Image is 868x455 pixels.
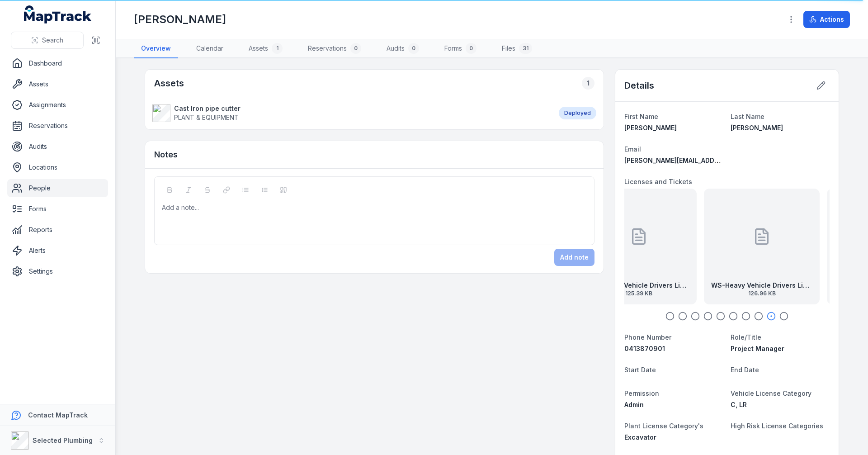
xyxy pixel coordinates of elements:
button: Search [11,32,84,49]
h2: Details [624,79,654,92]
span: Phone Number [624,333,671,341]
span: C, LR [731,401,747,408]
div: 0 [408,43,419,54]
a: Reservations0 [301,39,368,58]
span: 0413870901 [624,345,665,352]
span: Permission [624,389,659,397]
span: Licenses and Tickets [624,178,692,185]
a: Assignments [7,96,108,114]
div: 0 [466,43,476,54]
a: Settings [7,262,108,280]
a: Reports [7,221,108,239]
a: Assets [7,75,108,93]
span: Last Name [731,113,764,120]
div: 31 [519,43,532,54]
div: 1 [272,43,283,54]
a: Locations [7,158,108,176]
h2: Assets [154,77,184,90]
span: High Risk License Categories [731,422,823,430]
span: [PERSON_NAME] [731,124,783,132]
a: Forms0 [437,39,484,58]
span: Role/Title [731,333,761,341]
a: Audits [7,137,108,156]
span: Excavator [624,433,656,441]
h3: Notes [154,148,178,161]
a: Forms [7,200,108,218]
span: [PERSON_NAME][EMAIL_ADDRESS][DOMAIN_NAME] [624,156,786,164]
a: Reservations [7,117,108,135]
a: People [7,179,108,197]
div: 0 [350,43,361,54]
span: Search [42,36,63,45]
strong: Cast Iron pipe cutter [174,104,241,113]
a: Overview [134,39,178,58]
span: End Date [731,366,759,374]
strong: Contact MapTrack [28,411,88,419]
span: 125.39 KB [588,290,689,297]
h1: [PERSON_NAME] [134,12,226,27]
a: Audits0 [379,39,426,58]
span: Start Date [624,366,656,374]
div: Deployed [559,107,596,119]
a: Dashboard [7,54,108,72]
span: First Name [624,113,658,120]
a: MapTrack [24,5,92,24]
span: Admin [624,401,644,408]
strong: Selected Plumbing [33,436,93,444]
strong: WS-Heavy Vehicle Drivers License back exp [DATE] [711,281,812,290]
a: Alerts [7,242,108,260]
span: 126.96 KB [711,290,812,297]
a: Files31 [495,39,539,58]
span: Project Manager [731,345,784,352]
span: Plant License Category's [624,422,703,430]
span: [PERSON_NAME] [624,124,677,132]
span: PLANT & EQUIPMENT [174,114,239,121]
a: Calendar [189,39,231,58]
div: 1 [582,77,594,90]
button: Actions [803,11,850,28]
span: Email [624,145,641,153]
strong: WS-Heavy Vehicle Drivers Liense front exp [DATE] [588,281,689,290]
span: Vehicle License Category [731,389,811,397]
a: Assets1 [241,39,290,58]
a: Cast Iron pipe cutterPLANT & EQUIPMENT [152,104,550,122]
